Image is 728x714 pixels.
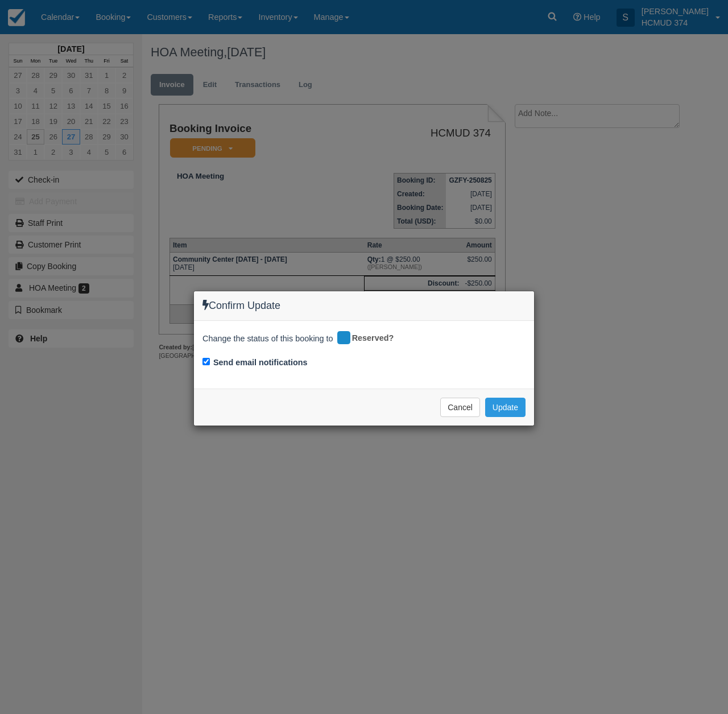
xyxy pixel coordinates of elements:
[440,398,480,417] button: Cancel
[202,333,333,348] span: Change the status of this booking to
[485,398,526,417] button: Update
[213,357,308,369] label: Send email notifications
[202,300,526,312] h4: Confirm Update
[336,329,402,348] div: Reserved?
